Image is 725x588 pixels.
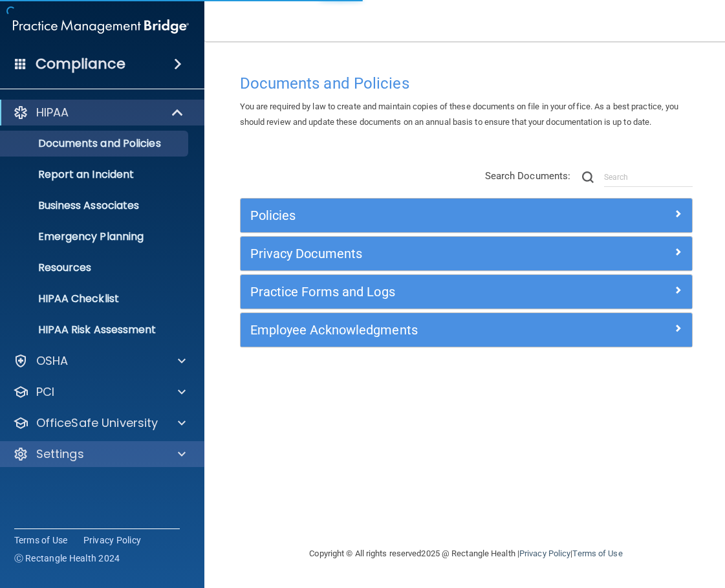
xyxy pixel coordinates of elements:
[6,137,182,150] p: Documents and Policies
[13,446,186,462] a: Settings
[240,102,679,127] span: You are required by law to create and maintain copies of these documents on file in your office. ...
[250,208,570,223] h5: Policies
[230,533,702,574] div: Copyright © All rights reserved 2025 @ Rectangle Health | |
[519,549,570,558] a: Privacy Policy
[6,168,182,181] p: Report an Incident
[6,261,182,274] p: Resources
[36,105,69,120] p: HIPAA
[6,230,182,243] p: Emergency Planning
[250,243,682,264] a: Privacy Documents
[13,415,186,431] a: OfficeSafe University
[250,320,682,340] a: Employee Acknowledgments
[13,353,186,369] a: OSHA
[13,384,186,400] a: PCI
[240,75,693,92] h4: Documents and Policies
[604,168,693,187] input: Search
[572,549,622,558] a: Terms of Use
[485,170,571,182] span: Search Documents:
[250,285,570,299] h5: Practice Forms and Logs
[36,353,69,369] p: OSHA
[36,415,158,431] p: OfficeSafe University
[13,14,189,39] img: PMB logo
[36,384,54,400] p: PCI
[6,323,182,336] p: HIPAA Risk Assessment
[36,446,84,462] p: Settings
[14,552,120,565] span: Ⓒ Rectangle Health 2024
[582,171,594,183] img: ic-search.3b580494.png
[250,281,682,302] a: Practice Forms and Logs
[250,205,682,226] a: Policies
[14,534,68,547] a: Terms of Use
[250,246,570,261] h5: Privacy Documents
[250,323,570,337] h5: Employee Acknowledgments
[83,534,142,547] a: Privacy Policy
[6,292,182,305] p: HIPAA Checklist
[13,105,185,120] a: HIPAA
[36,55,125,73] h4: Compliance
[6,199,182,212] p: Business Associates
